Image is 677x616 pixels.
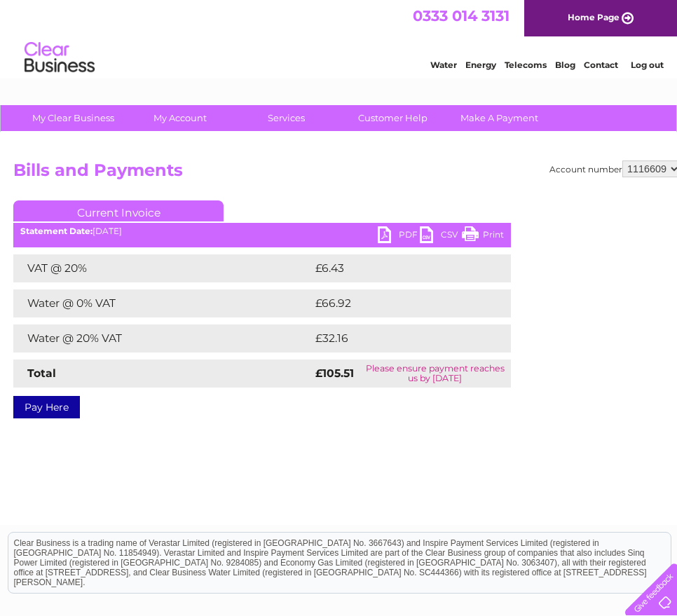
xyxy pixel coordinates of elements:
a: CSV [420,226,462,247]
a: Energy [465,60,496,70]
a: Customer Help [335,105,451,131]
a: Print [462,226,504,247]
a: Contact [584,60,618,70]
a: 0333 014 3131 [413,7,510,25]
td: Water @ 20% VAT [13,324,312,353]
a: Log out [631,60,664,70]
a: Current Invoice [13,200,224,221]
a: Make A Payment [442,105,557,131]
a: Blog [555,60,575,70]
td: Water @ 0% VAT [13,289,312,317]
a: Services [228,105,344,131]
div: [DATE] [13,226,511,236]
td: £32.16 [312,324,481,353]
a: Water [430,60,457,70]
img: logo.png [24,36,95,79]
td: Please ensure payment reaches us by [DATE] [360,360,511,388]
a: My Account [122,105,238,131]
a: Telecoms [505,60,547,70]
strong: Total [27,367,56,380]
a: PDF [378,226,420,247]
b: Statement Date: [20,226,93,236]
td: £6.43 [312,254,478,282]
td: VAT @ 20% [13,254,312,282]
a: My Clear Business [15,105,131,131]
td: £66.92 [312,289,483,317]
div: Clear Business is a trading name of Verastar Limited (registered in [GEOGRAPHIC_DATA] No. 3667643... [8,8,671,68]
strong: £105.51 [315,367,354,380]
a: Pay Here [13,396,80,418]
